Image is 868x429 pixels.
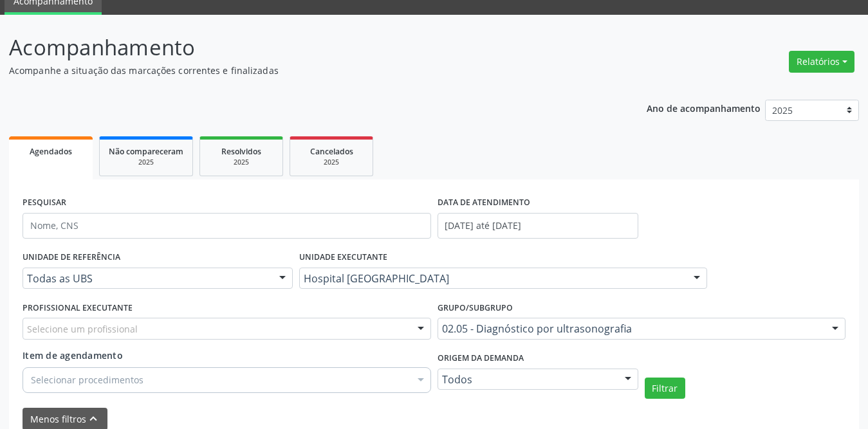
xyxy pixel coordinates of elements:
label: UNIDADE DE REFERÊNCIA [23,248,120,268]
label: UNIDADE EXECUTANTE [299,248,387,268]
div: 2025 [299,158,364,167]
div: 2025 [209,158,273,167]
label: PROFISSIONAL EXECUTANTE [23,298,133,318]
span: Resolvidos [221,146,261,157]
i: keyboard_arrow_up [86,412,100,426]
span: Todas as UBS [27,272,266,285]
label: DATA DE ATENDIMENTO [438,193,530,213]
input: Nome, CNS [23,213,431,239]
span: Agendados [30,146,72,157]
span: Não compareceram [109,146,183,157]
label: Grupo/Subgrupo [438,298,513,318]
label: Origem da demanda [438,349,524,369]
span: Selecionar procedimentos [31,373,143,387]
p: Acompanhe a situação das marcações correntes e finalizadas [9,64,604,77]
span: Todos [442,373,612,386]
span: Selecione um profissional [27,322,138,336]
button: Relatórios [789,51,854,73]
span: Hospital [GEOGRAPHIC_DATA] [304,272,681,285]
input: Selecione um intervalo [438,213,638,239]
span: 02.05 - Diagnóstico por ultrasonografia [442,322,820,335]
label: PESQUISAR [23,193,66,213]
span: Cancelados [310,146,353,157]
p: Acompanhamento [9,32,604,64]
span: Item de agendamento [23,349,123,361]
button: Filtrar [645,378,685,399]
p: Ano de acompanhamento [647,100,761,116]
div: 2025 [109,158,183,167]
